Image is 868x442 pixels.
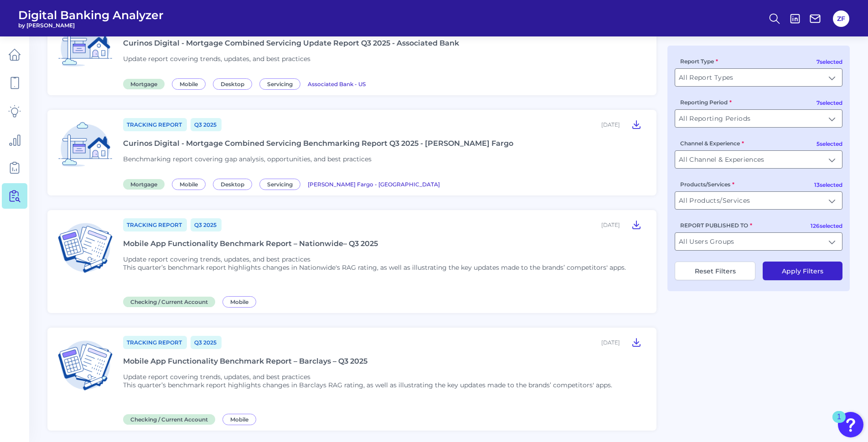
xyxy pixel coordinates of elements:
[222,296,256,308] span: Mobile
[838,412,863,437] button: Open Resource Center, 1 new notification
[123,239,378,248] div: Mobile App Functionality Benchmark Report – Nationwide– Q3 2025
[680,58,718,65] label: Report Type
[213,79,256,88] a: Desktop
[123,55,310,63] span: Update report covering trends, updates, and best practices
[123,139,513,148] div: Curinos Digital - Mortgage Combined Servicing Benchmarking Report Q3 2025 - [PERSON_NAME] Fargo
[601,121,620,128] div: [DATE]
[123,336,187,349] a: Tracking Report
[222,415,260,423] a: Mobile
[601,339,620,346] div: [DATE]
[259,78,300,90] span: Servicing
[123,255,310,263] span: Update report covering trends, updates, and best practices
[308,181,440,188] span: [PERSON_NAME] Fargo - [GEOGRAPHIC_DATA]
[123,155,372,163] span: Benchmarking report covering gap analysis, opportunities, and best practices
[308,79,366,88] a: Associated Bank - US
[837,417,841,429] div: 1
[55,217,116,278] img: Checking / Current Account
[123,263,626,272] p: This quarter’s benchmark report highlights changes in Nationwide's RAG rating, as well as illustr...
[680,140,744,147] label: Channel & Experience
[601,221,620,228] div: [DATE]
[123,414,215,425] span: Checking / Current Account
[222,414,256,425] span: Mobile
[123,373,310,381] span: Update report covering trends, updates, and best practices
[191,118,222,131] a: Q3 2025
[123,218,187,231] a: Tracking Report
[123,381,612,389] p: This quarter’s benchmark report highlights changes in Barclays RAG rating, as well as illustratin...
[680,222,752,229] label: REPORT PUBLISHED TO
[123,39,459,47] div: Curinos Digital - Mortgage Combined Servicing Update Report Q3 2025 - Associated Bank
[833,10,849,27] button: ZF
[123,79,168,88] a: Mortgage
[222,297,260,306] a: Mobile
[191,336,222,349] a: Q3 2025
[18,22,164,29] span: by [PERSON_NAME]
[172,79,209,88] a: Mobile
[123,297,215,307] span: Checking / Current Account
[172,78,206,90] span: Mobile
[213,78,252,90] span: Desktop
[680,181,734,188] label: Products/Services
[123,357,367,365] div: Mobile App Functionality Benchmark Report – Barclays – Q3 2025
[680,99,732,106] label: Reporting Period
[627,117,646,132] button: Curinos Digital - Mortgage Combined Servicing Benchmarking Report Q3 2025 - Wells Fargo
[259,179,300,190] span: Servicing
[123,79,165,89] span: Mortgage
[123,415,219,423] a: Checking / Current Account
[172,179,206,190] span: Mobile
[123,180,168,188] a: Mortgage
[123,118,187,131] a: Tracking Report
[123,179,165,190] span: Mortgage
[308,180,440,188] a: [PERSON_NAME] Fargo - [GEOGRAPHIC_DATA]
[55,335,116,396] img: Checking / Current Account
[675,262,755,280] button: Reset Filters
[123,297,219,306] a: Checking / Current Account
[18,8,164,22] span: Digital Banking Analyzer
[213,179,252,190] span: Desktop
[191,218,222,231] a: Q3 2025
[259,180,304,188] a: Servicing
[172,180,209,188] a: Mobile
[259,79,304,88] a: Servicing
[55,117,116,178] img: Mortgage
[763,262,842,280] button: Apply Filters
[55,17,116,78] img: Mortgage
[308,81,366,87] span: Associated Bank - US
[213,180,256,188] a: Desktop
